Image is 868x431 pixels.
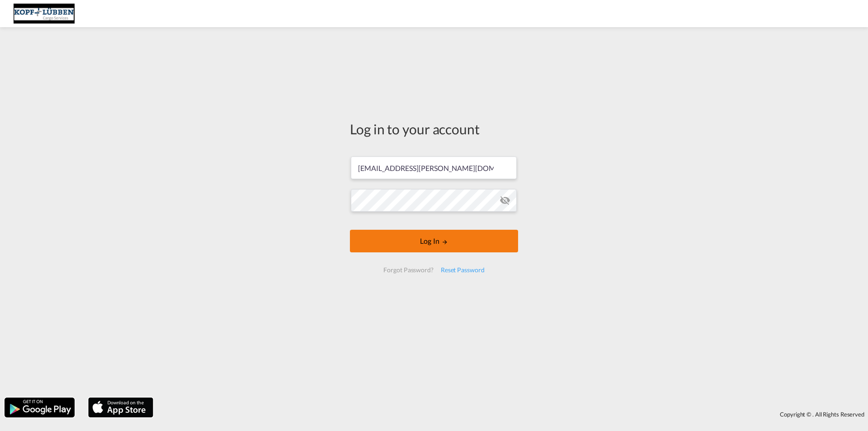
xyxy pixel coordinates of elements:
input: Enter email/phone number [351,156,517,179]
div: Copyright © . All Rights Reserved [158,407,868,422]
img: apple.png [87,397,154,418]
div: Reset Password [437,262,488,278]
img: google.png [4,397,75,418]
img: 25cf3bb0aafc11ee9c4fdbd399af7748.JPG [14,4,75,24]
div: Log in to your account [350,119,518,138]
md-icon: icon-eye-off [500,195,510,206]
div: Forgot Password? [380,262,437,278]
button: LOGIN [350,230,518,252]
